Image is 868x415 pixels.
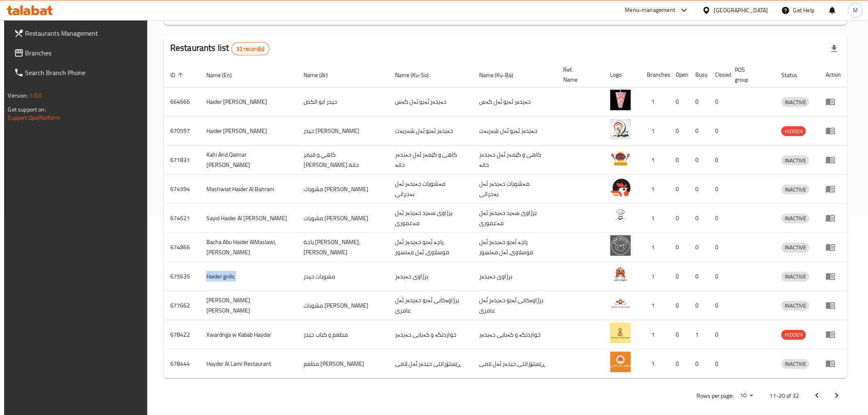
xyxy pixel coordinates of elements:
td: 0 [689,233,709,262]
td: كاهي و قيمر [PERSON_NAME] خانة [297,146,388,175]
span: Status [781,70,808,80]
span: INACTIVE [781,301,809,310]
th: Closed [709,62,729,87]
img: Haider Abu Alkass [610,90,631,110]
td: حەیدەر ئەبو ئەل شەربەت [388,116,473,146]
img: Mashwiat Haider Al Bahrani [610,177,631,198]
td: برژاوەکانی ئەبو حەیدەر ئەل عامری [388,291,473,320]
img: Bacha Abu Haider AlMaslawi, Al Mansour [610,235,631,256]
td: 0 [709,87,729,116]
span: HIDDEN [781,330,806,340]
span: Get support on: [8,104,46,115]
div: INACTIVE [781,214,809,223]
td: 0 [689,146,709,175]
td: 0 [669,262,689,291]
td: 0 [669,233,689,262]
span: Search Branch Phone [25,68,142,78]
div: Menu [826,155,841,165]
td: ڕێستۆرانتی حیدەر ئەل لامی [473,349,557,379]
td: حەیدەر ئەبو ئەل گەس [473,87,557,116]
span: 32 record(s) [232,45,270,53]
td: 0 [709,146,729,175]
td: باجة [PERSON_NAME]، [PERSON_NAME] [297,233,388,262]
td: مشويات [PERSON_NAME] [297,175,388,204]
div: Menu [826,301,841,310]
td: 0 [709,320,729,349]
td: 0 [709,116,729,146]
td: 1 [641,262,669,291]
img: Kahi And Qaimar AlHaydar Khana [610,148,631,169]
span: 1.0.0 [30,90,42,101]
td: Xwardnga w Kabab Haydar [200,320,297,349]
td: 0 [689,87,709,116]
div: Menu-management [625,5,676,15]
span: Branches [25,48,142,58]
img: Xwardnga w Kabab Haydar [610,323,631,343]
td: 0 [669,320,689,349]
span: Name (En) [206,70,242,80]
span: POS group [735,65,765,84]
td: خواردنگە و کەبابی حەیدەر [388,320,473,349]
td: ڕێستۆرانتی حیدەر ئەل لامی [388,349,473,379]
td: 0 [689,349,709,379]
td: مطعم [PERSON_NAME] [297,349,388,379]
img: Abu Haider Al Amiri Grills [610,294,631,314]
span: INACTIVE [781,359,809,369]
td: Haider [PERSON_NAME] [200,87,297,116]
div: Menu [826,271,841,281]
td: Haider [PERSON_NAME] [200,116,297,146]
td: 1 [641,87,669,116]
td: 1 [641,146,669,175]
td: کاهی و گێمەر ئەل حەیدەر خانە [388,146,473,175]
td: 0 [669,349,689,379]
div: HIDDEN [781,330,806,340]
td: 0 [709,233,729,262]
td: مشويات [PERSON_NAME] [297,204,388,233]
td: برژاوی حەیدەر [388,262,473,291]
td: 0 [689,262,709,291]
td: 675635 [164,262,200,291]
table: enhanced table [164,62,847,379]
span: Version: [8,90,28,101]
td: مەشویات حەیدەر ئەل بەحرانی [388,175,473,204]
td: 1 [641,175,669,204]
div: Export file [825,39,844,59]
td: 677662 [164,291,200,320]
span: M [853,6,858,15]
span: Restaurants Management [25,28,142,38]
div: INACTIVE [781,185,809,194]
td: 670597 [164,116,200,146]
td: خواردنگە و کەبابی حەیدەر [473,320,557,349]
span: INACTIVE [781,272,809,281]
td: 1 [689,320,709,349]
td: 671831 [164,146,200,175]
span: HIDDEN [781,127,806,136]
button: Previous page [807,386,827,406]
th: Busy [689,62,709,87]
td: 0 [689,175,709,204]
th: Action [819,62,847,87]
td: برژاوەکانی ئەبو حەیدەر ئەل عامری [473,291,557,320]
span: Name (Ar) [304,70,339,80]
td: 1 [641,233,669,262]
img: Haider grills [610,265,631,285]
td: حەیدەر ئەبو ئەل گەس [388,87,473,116]
div: INACTIVE [781,243,809,253]
td: مشويات حيدر [297,262,388,291]
div: Rows per page: [737,390,756,402]
td: 0 [689,116,709,146]
td: 678444 [164,349,200,379]
td: Kahi And Qaimar [PERSON_NAME] [200,146,297,175]
img: Hayder Al Lami Restaurant [610,352,631,372]
td: 1 [641,204,669,233]
td: 0 [669,175,689,204]
div: Menu [826,126,841,136]
td: 0 [709,204,729,233]
td: 0 [669,116,689,146]
td: برژاوی حەیدەر [473,262,557,291]
td: 0 [709,262,729,291]
button: Next page [827,386,847,406]
td: Sayid Haider Al [PERSON_NAME] [200,204,297,233]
